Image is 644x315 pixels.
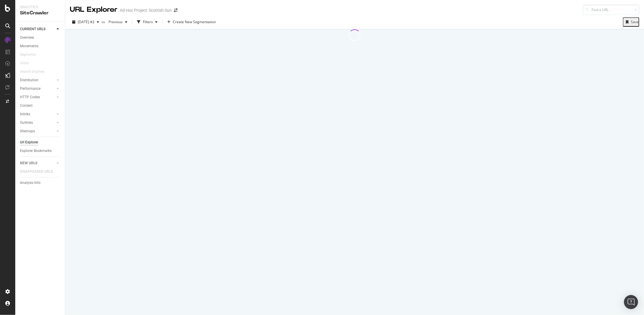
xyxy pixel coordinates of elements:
[20,120,55,126] a: Outlinks
[106,19,123,24] span: Previous
[20,10,60,16] div: SiteCrawler
[70,5,117,15] div: URL Explorer
[120,7,172,13] div: Ad-Hoc Project: Scottish Sun
[20,86,55,92] a: Performance
[631,19,639,24] div: Save
[20,35,34,41] div: Overview
[20,94,40,100] div: HTTP Codes
[143,19,153,24] div: Filters
[20,120,33,126] div: Outlinks
[20,52,36,58] div: Segments
[174,8,178,12] div: arrow-right-arrow-left
[20,26,55,32] a: CURRENT URLS
[20,77,55,83] a: Distribution
[624,295,638,309] div: Open Intercom Messenger
[20,169,59,175] a: DISAPPEARED URLS
[20,5,60,10] div: Analytics
[20,43,61,49] a: Movements
[20,43,38,49] div: Movements
[20,148,52,154] div: Explorer Bookmarks
[20,128,55,134] a: Sitemaps
[20,69,44,75] div: Search Engines
[20,77,38,83] div: Distribution
[78,19,94,24] span: 2025 Aug. 8th #2
[20,60,29,66] div: Visits
[20,180,61,186] a: Analysis Info
[20,111,55,117] a: Inlinks
[70,17,102,27] button: [DATE] #2
[20,52,42,58] a: Segments
[20,35,61,41] a: Overview
[20,139,38,145] div: Url Explorer
[20,69,50,75] a: Search Engines
[583,5,639,15] input: Find a URL
[135,17,160,27] button: Filters
[102,19,106,24] span: vs
[20,169,53,175] div: DISAPPEARED URLS
[20,111,30,117] div: Inlinks
[20,180,40,186] div: Analysis Info
[20,103,33,109] div: Content
[20,139,61,145] a: Url Explorer
[20,60,35,66] a: Visits
[20,103,61,109] a: Content
[20,26,45,32] div: CURRENT URLS
[623,17,639,27] button: Save
[165,17,218,27] button: Create New Segmentation
[20,148,61,154] a: Explorer Bookmarks
[20,160,37,166] div: NEW URLS
[20,160,55,166] a: NEW URLS
[106,17,130,27] button: Previous
[20,94,55,100] a: HTTP Codes
[173,19,216,24] span: Create New Segmentation
[20,128,35,134] div: Sitemaps
[20,86,40,92] div: Performance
